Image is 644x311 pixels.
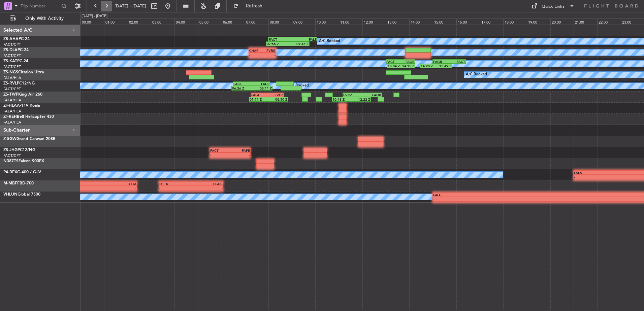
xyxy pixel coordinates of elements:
[262,53,276,57] div: -
[574,171,618,175] div: FALA
[528,1,578,11] button: Quick Links
[3,181,20,185] span: M-MBFF
[597,19,621,25] div: 22:00
[3,87,21,92] a: FACT/CPT
[82,13,107,19] div: [DATE] - [DATE]
[388,64,401,68] div: 13:04 Z
[3,148,35,152] a: ZS-JHGPC12/NG
[3,93,42,97] a: ZS-TWPKing Air 260
[3,75,21,80] a: FALA/HLA
[351,97,370,101] div: 12:22 Z
[252,82,269,86] div: FAUP
[3,59,28,63] a: ZS-KATPC-24
[3,104,17,108] span: ZT-HLA
[3,115,54,119] a: ZT-REHBell Helicopter 430
[400,60,414,64] div: FAGR
[293,37,317,41] div: FALE
[3,120,21,125] a: FALA/HLA
[3,70,18,74] span: ZS-NGS
[38,186,136,190] div: -
[3,193,18,197] span: VHLUN
[3,109,21,114] a: FALA/HLA
[38,182,136,186] div: DTTA
[3,159,44,163] a: N387TSFalcon 900EX
[3,148,18,152] span: ZS-JHG
[128,19,151,25] div: 02:00
[251,93,267,97] div: FALA
[3,104,40,108] a: ZT-HLAA-119 Koala
[466,70,487,80] div: A/C Booked
[249,48,262,53] div: CHAP
[409,19,433,25] div: 14:00
[210,148,230,152] div: FACT
[249,53,262,57] div: -
[3,70,44,74] a: ZS-NGSCitation Ultra
[3,153,21,158] a: FACT/CPT
[362,93,381,97] div: FAOR
[230,148,250,152] div: FAPE
[386,60,400,64] div: FACT
[268,97,287,101] div: 08:50 Z
[3,81,35,85] a: ZS-RVLPC12/NG
[151,19,174,25] div: 03:00
[433,193,580,197] div: FALE
[288,42,309,46] div: 09:45 Z
[269,37,293,41] div: FACT
[7,13,73,24] button: Only With Activity
[339,19,362,25] div: 11:00
[319,36,340,46] div: A/C Booked
[3,137,17,141] span: Z-SGW
[3,59,17,63] span: ZS-KAT
[240,4,268,8] span: Refresh
[3,37,30,41] a: ZS-AHAPC-24
[198,19,222,25] div: 05:00
[191,182,223,186] div: EGCC
[210,153,230,157] div: -
[550,19,574,25] div: 20:00
[3,193,40,197] a: VHLUNGlobal 7500
[159,182,191,186] div: DTTA
[456,19,480,25] div: 16:00
[3,98,21,103] a: FALA/HLA
[386,19,410,25] div: 13:00
[104,19,128,25] div: 01:00
[80,19,104,25] div: 00:00
[3,53,21,58] a: FACT/CPT
[21,1,59,11] input: Trip Number
[267,93,283,97] div: FVCZ
[436,64,451,68] div: 15:49 Z
[3,137,56,141] a: Z-SGWGrand Caravan 208B
[3,48,18,52] span: ZS-DLA
[3,170,41,174] a: P4-BFXG-400 / G-IV
[3,81,17,85] span: ZS-RVL
[3,159,19,163] span: N387TS
[343,93,362,97] div: FVCZ
[433,60,449,64] div: FAGR
[250,97,268,101] div: 07:11 Z
[503,19,527,25] div: 18:00
[315,19,339,25] div: 10:00
[3,37,19,41] span: ZS-AHA
[191,186,223,190] div: -
[232,86,252,90] div: 06:26 Z
[433,19,456,25] div: 15:00
[421,64,436,68] div: 14:28 Z
[230,1,270,11] button: Refresh
[480,19,504,25] div: 17:00
[159,186,191,190] div: -
[3,170,17,174] span: P4-BFX
[3,48,29,52] a: ZS-DLAPC-24
[3,42,21,47] a: FACT/CPT
[233,82,251,86] div: FACT
[362,19,386,25] div: 12:00
[332,97,351,101] div: 10:43 Z
[3,64,21,69] a: FACT/CPT
[18,16,71,21] span: Only With Activity
[433,197,580,201] div: -
[267,42,288,46] div: 07:55 Z
[3,93,18,97] span: ZS-TWP
[268,19,292,25] div: 08:00
[292,19,316,25] div: 09:00
[3,181,34,185] a: M-MBFFBD-700
[252,86,272,90] div: 08:11 Z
